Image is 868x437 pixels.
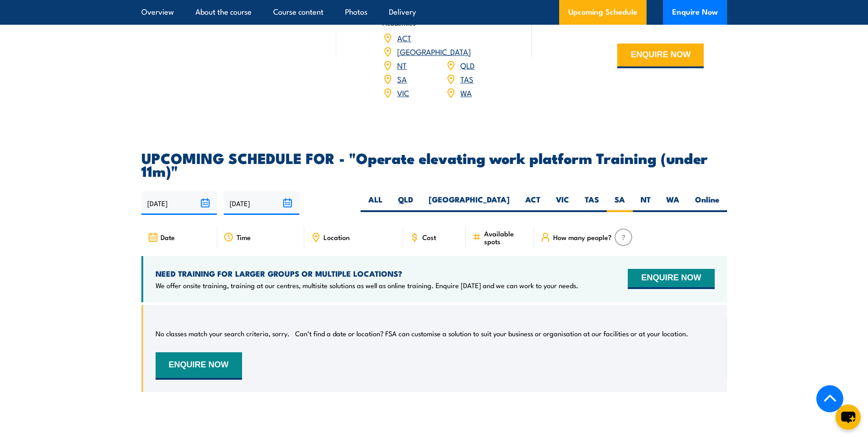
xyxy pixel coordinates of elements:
label: ALL [361,194,390,212]
button: ENQUIRE NOW [617,44,704,68]
span: Date [161,233,175,241]
a: NT [397,60,407,71]
label: WA [658,194,687,212]
a: ACT [397,32,411,43]
label: TAS [577,194,607,212]
a: QLD [460,60,474,71]
h2: UPCOMING SCHEDULE FOR - "Operate elevating work platform Training (under 11m)" [141,151,727,177]
label: QLD [390,194,421,212]
button: ENQUIRE NOW [628,269,714,289]
input: To date [224,191,299,215]
a: [GEOGRAPHIC_DATA] [397,46,471,57]
span: Location [323,233,350,241]
button: chat-button [836,404,861,430]
button: ENQUIRE NOW [156,352,242,380]
label: VIC [548,194,577,212]
a: WA [460,87,472,98]
label: Online [687,194,727,212]
input: From date [141,191,217,215]
h4: NEED TRAINING FOR LARGER GROUPS OR MULTIPLE LOCATIONS? [156,268,578,279]
span: How many people? [553,233,612,241]
p: We offer onsite training, training at our centres, multisite solutions as well as online training... [156,281,578,290]
a: TAS [460,73,474,84]
p: No classes match your search criteria, sorry. [156,329,290,338]
span: Cost [422,233,436,241]
a: VIC [397,87,409,98]
label: ACT [518,194,548,212]
span: Available spots [484,229,528,245]
label: [GEOGRAPHIC_DATA] [421,194,518,212]
label: NT [633,194,658,212]
a: SA [397,73,407,84]
span: Time [237,233,251,241]
p: Can’t find a date or location? FSA can customise a solution to suit your business or organisation... [295,329,688,338]
label: SA [607,194,633,212]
